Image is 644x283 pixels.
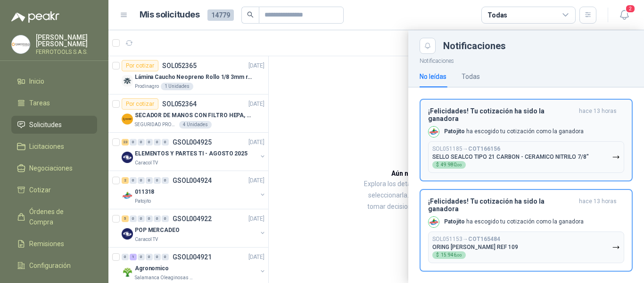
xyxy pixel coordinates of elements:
p: SOL051185 → [432,146,500,153]
span: 2 [625,4,636,13]
a: Negociaciones [11,159,97,177]
b: Patojito [444,218,465,225]
a: Inicio [11,72,97,90]
a: Remisiones [11,235,97,253]
span: Remisiones [29,239,64,249]
p: FERROTOOLS S.A.S. [36,49,97,55]
span: Configuración [29,260,71,271]
button: 2 [616,7,633,24]
button: ¡Felicidades! Tu cotización ha sido la ganadorahace 13 horas Company LogoPatojito ha escogido tu ... [420,99,633,181]
img: Company Logo [429,127,439,137]
span: hace 13 horas [579,107,617,122]
p: ha escogido tu cotización como la ganadora [444,128,584,136]
b: Patojito [444,128,465,135]
button: Close [420,38,436,54]
span: ,00 [456,163,462,167]
span: Licitaciones [29,141,64,152]
span: Negociaciones [29,163,73,173]
a: Tareas [11,94,97,112]
span: 15.946 [441,253,462,257]
span: hace 13 horas [579,197,617,213]
span: Solicitudes [29,120,62,130]
div: Notificaciones [443,41,633,51]
button: ¡Felicidades! Tu cotización ha sido la ganadorahace 13 horas Company LogoPatojito ha escogido tu ... [420,189,633,272]
p: [PERSON_NAME] [PERSON_NAME] [36,34,97,47]
a: Configuración [11,257,97,274]
span: 49.980 [441,163,462,167]
img: Company Logo [429,217,439,227]
span: Tareas [29,98,50,108]
b: COT166156 [468,146,500,152]
img: Logo peakr [11,11,59,23]
div: $ [432,251,466,259]
p: ha escogido tu cotización como la ganadora [444,218,584,226]
div: Todas [462,71,480,82]
h3: ¡Felicidades! Tu cotización ha sido la ganadora [428,107,575,122]
a: Órdenes de Compra [11,203,97,231]
div: No leídas [420,71,446,82]
img: Company Logo [12,35,30,53]
p: ORING [PERSON_NAME] REF 109 [432,244,518,250]
span: search [247,11,254,18]
p: Notificaciones [408,54,644,66]
span: Órdenes de Compra [29,206,88,227]
div: $ [432,161,466,169]
a: Cotizar [11,181,97,199]
h1: Mis solicitudes [140,8,200,22]
button: SOL051153→COT165484ORING [PERSON_NAME] REF 109$15.946,00 [428,232,624,263]
span: 14779 [207,9,234,21]
h3: ¡Felicidades! Tu cotización ha sido la ganadora [428,197,575,213]
a: Licitaciones [11,137,97,155]
button: SOL051185→COT166156SELLO SEALCO TIPO 21 CARBON - CERAMICO NITRILO 7/8"$49.980,00 [428,141,624,173]
span: Inicio [29,76,44,86]
div: Todas [487,10,507,20]
a: Solicitudes [11,116,97,134]
span: Cotizar [29,185,51,195]
span: ,00 [456,253,462,257]
b: COT165484 [468,236,500,242]
p: SOL051153 → [432,236,500,243]
p: SELLO SEALCO TIPO 21 CARBON - CERAMICO NITRILO 7/8" [432,154,589,160]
